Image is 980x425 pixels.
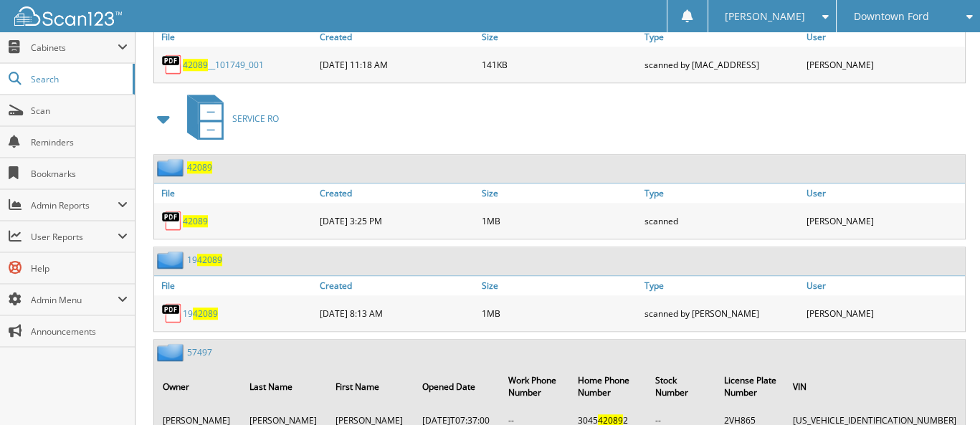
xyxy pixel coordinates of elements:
[415,366,500,407] th: Opened Date
[187,254,222,266] a: 1942089
[157,158,187,176] img: folder2.png
[803,183,965,203] a: User
[803,50,965,79] div: [PERSON_NAME]
[316,27,478,47] a: Created
[154,276,316,295] a: File
[803,27,965,47] a: User
[786,366,964,407] th: VIN
[154,183,316,203] a: File
[156,366,241,407] th: Owner
[316,183,478,203] a: Created
[803,276,965,295] a: User
[31,136,128,148] span: Reminders
[183,307,218,320] a: 1942089
[161,302,183,324] img: PDF.png
[641,206,803,235] div: scanned
[641,299,803,328] div: scanned by [PERSON_NAME]
[187,161,212,173] a: 42089
[31,73,125,85] span: Search
[316,50,478,79] div: [DATE] 11:18 AM
[31,42,118,54] span: Cabinets
[157,343,187,361] img: folder2.png
[803,206,965,235] div: [PERSON_NAME]
[478,299,640,328] div: 1MB
[725,12,805,21] span: [PERSON_NAME]
[161,210,183,231] img: PDF.png
[179,90,279,147] a: SERVICE RO
[478,50,640,79] div: 141KB
[641,50,803,79] div: scanned by [MAC_ADDRESS]
[31,294,118,306] span: Admin Menu
[316,299,478,328] div: [DATE] 8:13 AM
[242,366,328,407] th: Last Name
[478,206,640,235] div: 1MB
[571,366,647,407] th: Home Phone Number
[501,366,569,407] th: Work Phone Number
[183,215,208,227] a: 42089
[641,276,803,295] a: Type
[31,199,118,211] span: Admin Reports
[648,366,715,407] th: Stock Number
[316,276,478,295] a: Created
[31,325,128,338] span: Announcements
[193,307,218,320] span: 42089
[183,59,208,71] span: 42089
[197,254,222,266] span: 42089
[232,113,279,125] span: SERVICE RO
[641,27,803,47] a: Type
[157,251,187,269] img: folder2.png
[31,262,128,274] span: Help
[31,231,118,243] span: User Reports
[908,356,980,425] iframe: Chat Widget
[478,27,640,47] a: Size
[183,59,264,71] a: 42089__101749_001
[14,6,122,26] img: scan123-logo-white.svg
[31,105,128,117] span: Scan
[328,366,414,407] th: First Name
[717,366,784,407] th: License Plate Number
[161,54,183,75] img: PDF.png
[854,12,929,21] span: Downtown Ford
[154,27,316,47] a: File
[316,206,478,235] div: [DATE] 3:25 PM
[187,346,212,358] a: 57497
[803,299,965,328] div: [PERSON_NAME]
[478,276,640,295] a: Size
[31,168,128,180] span: Bookmarks
[478,183,640,203] a: Size
[641,183,803,203] a: Type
